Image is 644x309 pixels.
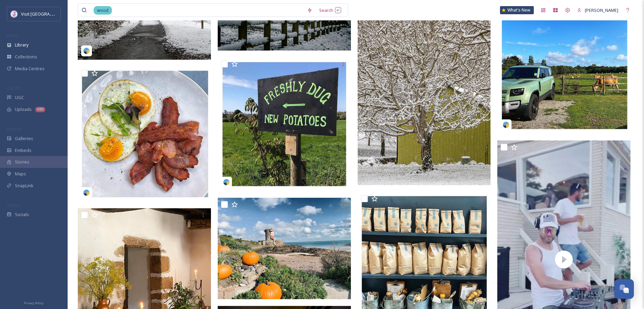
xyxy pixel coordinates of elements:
span: SOCIALS [7,202,20,208]
span: Privacy Policy [24,301,44,305]
span: SnapLink [15,183,33,188]
span: Media Centres [15,66,45,71]
img: snapsea-logo.png [83,189,90,196]
span: COLLECT [7,85,21,91]
span: UGC [15,95,24,100]
span: Maps [15,171,26,176]
img: @rosalindvarrie_design - driftwood cafe.jpg [218,198,352,299]
span: MEDIA [7,33,19,38]
img: snapsea-logo.png [83,47,90,54]
span: Library [15,42,28,47]
div: 480 [35,107,45,112]
span: Socials [15,212,29,217]
a: Privacy Policy [24,300,44,306]
span: Embeds [15,148,31,153]
img: woodlandsfarmjersey-17980927157079990.jpg [218,57,351,191]
img: snapsea-logo.png [503,121,509,128]
img: snapsea-logo.png [223,179,230,186]
span: wood [94,6,112,15]
a: [PERSON_NAME] [574,4,622,16]
span: Uploads [15,107,32,112]
span: WIDGETS [7,127,22,132]
img: ext_1704818333.553062_-P1130176.jpeg [358,7,491,185]
a: What's New [500,6,534,14]
span: Visit [GEOGRAPHIC_DATA] [21,11,73,17]
img: Events-Jersey-Logo.png [11,11,18,18]
button: Open Chat [614,279,634,299]
img: woodlandsfarmjersey-17974928777337022.jpg [78,66,212,201]
span: [PERSON_NAME] [585,7,618,13]
div: Search [316,4,344,17]
span: Galleries [15,136,33,141]
span: Collections [15,54,37,59]
span: Stories [15,159,29,165]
